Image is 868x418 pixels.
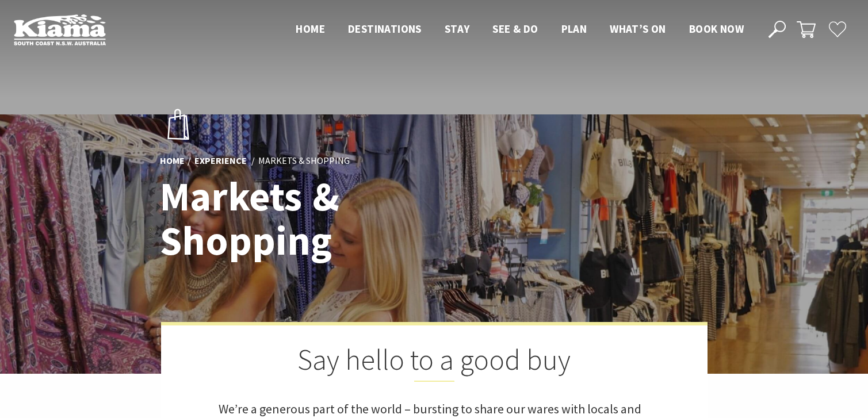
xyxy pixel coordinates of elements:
a: Home [160,155,185,168]
h2: Say hello to a good buy [219,343,650,382]
span: Home [296,22,325,36]
li: Markets & Shopping [258,154,350,169]
nav: Main Menu [284,20,755,39]
span: See & Do [492,22,538,36]
span: Book now [689,22,744,36]
h1: Markets & Shopping [160,175,485,263]
span: Stay [445,22,470,36]
span: What’s On [610,22,666,36]
span: Plan [561,22,587,36]
span: Destinations [348,22,422,36]
img: Kiama Logo [14,14,106,45]
a: Experience [194,155,247,168]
